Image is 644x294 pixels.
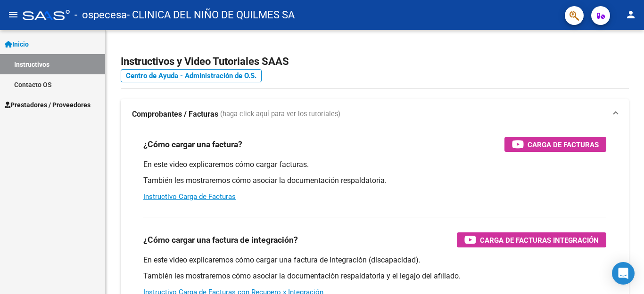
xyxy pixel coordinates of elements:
[5,100,91,110] span: Prestadores / Proveedores
[5,39,29,49] span: Inicio
[143,192,236,201] a: Instructivo Carga de Facturas
[143,175,606,186] p: También les mostraremos cómo asociar la documentación respaldatoria.
[143,159,606,170] p: En este video explicaremos cómo cargar facturas.
[143,233,298,246] h3: ¿Cómo cargar una factura de integración?
[612,262,635,285] div: Open Intercom Messenger
[121,53,629,71] h2: Instructivos y Video Tutoriales SAAS
[74,5,127,25] span: - ospecesa
[121,99,629,129] mat-expansion-panel-header: Comprobantes / Facturas (haga click aquí para ver los tutoriales)
[625,9,636,20] mat-icon: person
[8,9,19,20] mat-icon: menu
[480,234,599,246] span: Carga de Facturas Integración
[528,139,599,151] span: Carga de Facturas
[457,232,606,247] button: Carga de Facturas Integración
[504,137,606,152] button: Carga de Facturas
[143,271,606,281] p: También les mostraremos cómo asociar la documentación respaldatoria y el legajo del afiliado.
[132,109,218,119] strong: Comprobantes / Facturas
[127,5,295,25] span: - CLINICA DEL NIÑO DE QUILMES SA
[121,69,262,82] a: Centro de Ayuda - Administración de O.S.
[143,255,606,265] p: En este video explicaremos cómo cargar una factura de integración (discapacidad).
[143,138,242,151] h3: ¿Cómo cargar una factura?
[220,109,340,119] span: (haga click aquí para ver los tutoriales)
